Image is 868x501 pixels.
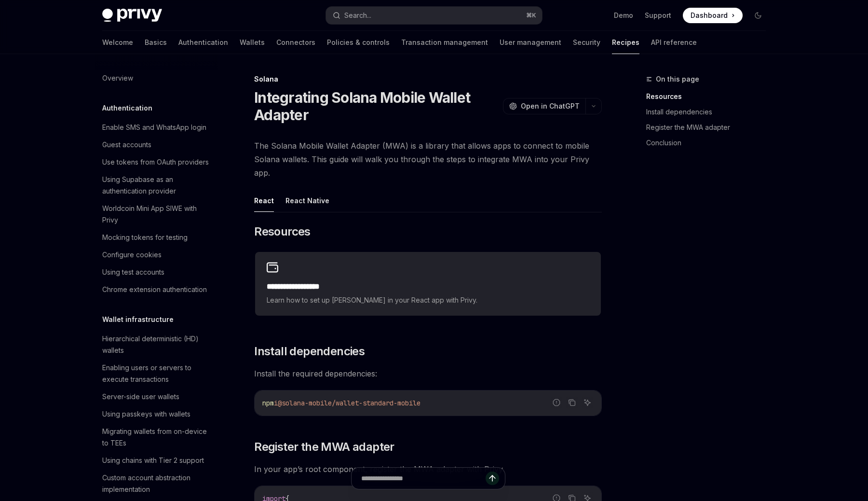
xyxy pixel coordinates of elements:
[102,362,212,385] div: Enabling users or servers to execute transactions
[646,104,773,120] a: Install dependencies
[254,139,602,180] span: The Solana Mobile Wallet Adapter (MWA) is a library that allows apps to connect to mobile Solana ...
[254,462,602,476] span: In your app’s root component, register the MWA adapter with Privy.
[573,31,600,54] a: Security
[102,174,212,197] div: Using Supabase as an authentication provider
[102,203,212,226] div: Worldcoin Mini App SIWE with Privy
[102,314,174,325] h5: Wallet infrastructure
[254,344,365,359] span: Install dependencies
[95,452,218,469] a: Using chains with Tier 2 support
[102,266,164,278] div: Using test accounts
[550,396,563,409] button: Report incorrect code
[95,246,218,264] a: Configure cookies
[521,101,580,111] span: Open in ChatGPT
[95,423,218,452] a: Migrating wallets from on-device to TEEs
[95,359,218,388] a: Enabling users or servers to execute transactions
[102,31,133,54] a: Welcome
[361,468,486,489] input: Ask a question...
[102,139,151,151] div: Guest accounts
[614,11,633,20] a: Demo
[102,102,152,114] h5: Authentication
[95,119,218,136] a: Enable SMS and WhatsApp login
[102,284,207,295] div: Chrome extension authentication
[102,333,212,356] div: Hierarchical deterministic (HD) wallets
[274,399,278,407] span: i
[102,455,204,466] div: Using chains with Tier 2 support
[102,249,162,261] div: Configure cookies
[95,70,218,87] a: Overview
[178,31,228,54] a: Authentication
[500,31,561,54] a: User management
[645,11,671,20] a: Support
[102,391,179,403] div: Server-side user wallets
[276,31,315,54] a: Connectors
[646,120,773,135] a: Register the MWA adapter
[327,31,390,54] a: Policies & controls
[486,472,499,485] button: Send message
[102,122,206,133] div: Enable SMS and WhatsApp login
[683,8,743,23] a: Dashboard
[254,189,274,212] button: React
[326,7,542,24] button: Search...⌘K
[651,31,697,54] a: API reference
[254,74,602,84] div: Solana
[278,399,420,407] span: @solana-mobile/wallet-standard-mobile
[95,330,218,359] a: Hierarchical deterministic (HD) wallets
[646,89,773,104] a: Resources
[344,10,371,21] div: Search...
[102,72,133,84] div: Overview
[254,89,499,124] h1: Integrating Solana Mobile Wallet Adapter
[102,472,212,495] div: Custom account abstraction implementation
[95,200,218,229] a: Worldcoin Mini App SIWE with Privy
[95,171,218,200] a: Using Supabase as an authentication provider
[503,98,585,114] button: Open in ChatGPT
[145,31,167,54] a: Basics
[102,408,190,420] div: Using passkeys with wallets
[102,426,212,449] div: Migrating wallets from on-device to TEEs
[750,8,766,23] button: Toggle dark mode
[254,224,311,239] span: Resources
[646,135,773,151] a: Conclusion
[95,469,218,498] a: Custom account abstraction implementation
[254,367,602,380] span: Install the required dependencies:
[267,294,589,306] span: Learn how to set up [PERSON_NAME] in your React app with Privy.
[285,189,329,212] button: React Native
[612,31,639,54] a: Recipes
[526,12,536,19] span: ⌘ K
[95,388,218,405] a: Server-side user wallets
[656,73,699,85] span: On this page
[691,11,728,20] span: Dashboard
[254,439,394,455] span: Register the MWA adapter
[95,281,218,298] a: Chrome extension authentication
[95,405,218,423] a: Using passkeys with wallets
[102,232,188,243] div: Mocking tokens for testing
[566,396,578,409] button: Copy the contents from the code block
[95,229,218,246] a: Mocking tokens for testing
[240,31,265,54] a: Wallets
[581,396,594,409] button: Ask AI
[255,252,601,316] a: **** **** **** ***Learn how to set up [PERSON_NAME] in your React app with Privy.
[95,264,218,281] a: Using test accounts
[262,399,274,407] span: npm
[102,156,209,168] div: Use tokens from OAuth providers
[102,9,162,22] img: dark logo
[95,136,218,153] a: Guest accounts
[401,31,488,54] a: Transaction management
[95,153,218,171] a: Use tokens from OAuth providers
